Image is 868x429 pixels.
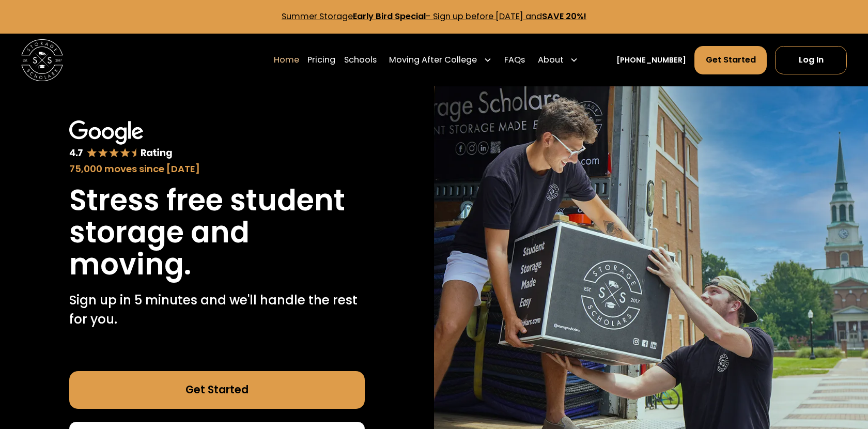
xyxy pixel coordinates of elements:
div: Moving After College [389,54,477,66]
img: Storage Scholars main logo [21,39,64,82]
p: Sign up in 5 minutes and we'll handle the rest for you. [69,291,365,329]
div: About [534,45,583,75]
div: 75,000 moves since [DATE] [69,162,365,176]
a: Summer StorageEarly Bird Special- Sign up before [DATE] andSAVE 20%! [282,10,586,22]
div: Moving After College [385,45,496,75]
strong: SAVE 20%! [542,10,586,22]
div: About [538,54,564,66]
a: Pricing [307,45,335,75]
a: Log In [775,46,847,74]
a: Get Started [694,46,767,74]
a: Schools [344,45,377,75]
h1: Stress free student storage and moving. [69,185,365,280]
a: [PHONE_NUMBER] [616,55,686,66]
a: Get Started [69,371,365,409]
a: home [21,39,64,82]
a: Home [274,45,299,75]
img: Google 4.7 star rating [69,120,173,160]
strong: Early Bird Special [353,10,426,22]
a: FAQs [504,45,525,75]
